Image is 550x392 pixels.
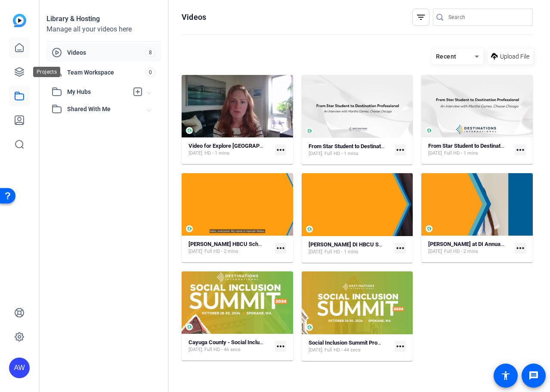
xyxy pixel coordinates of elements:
[436,53,457,60] span: Recent
[528,370,539,381] mat-icon: message
[188,339,272,353] a: Cayuga County - Social Inclusion Summit[DATE]Full HD - 46 secs
[67,48,145,57] span: Videos
[275,341,286,352] mat-icon: more_horiz
[46,24,161,34] div: Manage all your videos here
[188,241,307,247] strong: [PERSON_NAME] HBCU Scholarship Experience
[309,347,322,354] span: [DATE]
[395,243,406,254] mat-icon: more_horiz
[33,67,60,77] div: Projects
[204,248,238,255] span: Full HD - 2 mins
[309,150,322,157] span: [DATE]
[204,346,241,353] span: Full HD - 46 secs
[501,370,511,381] mat-icon: accessibility
[309,241,433,248] strong: [PERSON_NAME] DI HBCU Scholarship Experience
[188,339,290,345] strong: Cayuga County - Social Inclusion Summit
[188,143,272,157] a: Video for Explore [GEOGRAPHIC_DATA][PERSON_NAME][DATE]HD - 1 mins
[309,339,392,354] a: Social Inclusion Summit Promo[DATE]Full HD - 44 secs
[500,52,529,61] span: Upload File
[324,347,361,354] span: Full HD - 44 secs
[46,83,161,100] mat-expansion-panel-header: My Hubs
[145,48,156,57] span: 8
[67,87,128,96] span: My Hubs
[13,14,26,27] img: blue-gradient.svg
[416,12,426,22] mat-icon: filter_list
[67,68,145,77] span: Team Workspace
[309,339,385,346] strong: Social Inclusion Summit Promo
[275,243,286,254] mat-icon: more_horiz
[428,241,511,255] a: [PERSON_NAME] at DI Annual Convention[DATE]Full HD - 2 mins
[515,144,526,156] mat-icon: more_horiz
[428,150,442,157] span: [DATE]
[67,105,147,114] span: Shared With Me
[309,249,322,255] span: [DATE]
[324,150,358,157] span: Full HD - 1 mins
[448,12,526,22] input: Search
[428,143,511,157] a: From Star Student to Destination Professional[DATE]Full HD - 1 mins
[188,241,272,255] a: [PERSON_NAME] HBCU Scholarship Experience[DATE]Full HD - 2 mins
[46,14,161,24] div: Library & Hosting
[309,241,392,255] a: [PERSON_NAME] DI HBCU Scholarship Experience[DATE]Full HD - 1 mins
[395,144,406,156] mat-icon: more_horiz
[428,241,531,247] strong: [PERSON_NAME] at DI Annual Convention
[444,150,478,157] span: Full HD - 1 mins
[188,346,202,353] span: [DATE]
[515,243,526,254] mat-icon: more_horiz
[182,12,206,22] h1: Videos
[188,248,202,255] span: [DATE]
[145,68,156,77] span: 0
[309,143,392,157] a: From Star Student to Destination Professional[DATE]Full HD - 1 mins
[275,144,286,156] mat-icon: more_horiz
[395,341,406,352] mat-icon: more_horiz
[46,100,161,118] mat-expansion-panel-header: Shared With Me
[9,358,30,378] div: AW
[444,248,478,255] span: Full HD - 2 mins
[309,143,421,149] strong: From Star Student to Destination Professional
[324,249,358,255] span: Full HD - 1 mins
[204,150,229,157] span: HD - 1 mins
[188,143,330,149] strong: Video for Explore [GEOGRAPHIC_DATA][PERSON_NAME]
[428,248,442,255] span: [DATE]
[488,49,533,64] button: Upload File
[188,150,202,157] span: [DATE]
[428,143,541,149] strong: From Star Student to Destination Professional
